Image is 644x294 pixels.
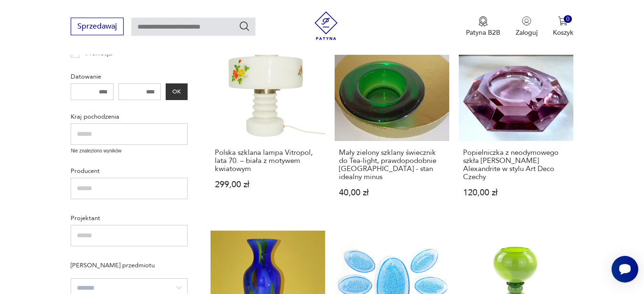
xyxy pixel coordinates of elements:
[466,16,500,37] a: Ikona medaluPatyna B2B
[71,213,188,223] p: Projektant
[463,189,569,197] p: 120,00 zł
[522,16,531,26] img: Ikonka użytkownika
[71,24,124,30] a: Sprzedawaj
[466,16,500,37] button: Patyna B2B
[215,149,321,173] h3: Polska szklana lampa Vitropol, lata 70. – biała z motywem kwiatowym
[211,27,325,215] a: Polska szklana lampa Vitropol, lata 70. – biała z motywem kwiatowymPolska szklana lampa Vitropol,...
[335,27,449,215] a: Mały zielony szklany świecznik do Tea-light, prawdopodobnie Czechy - stan idealny minusMały zielo...
[478,16,488,27] img: Ikona medalu
[239,20,250,32] button: Szukaj
[466,28,500,37] p: Patyna B2B
[312,11,340,40] img: Patyna - sklep z meblami i dekoracjami vintage
[215,181,321,189] p: 299,00 zł
[459,27,573,215] a: Popielniczka z neodymowego szkła Moser Alexandrite w stylu Art Deco CzechyPopielniczka z neodymow...
[339,189,445,197] p: 40,00 zł
[516,28,538,37] p: Zaloguj
[558,16,568,26] img: Ikona koszyka
[564,15,572,23] div: 0
[71,260,188,271] p: [PERSON_NAME] przedmiotu
[71,71,188,82] p: Datowanie
[71,112,188,122] p: Kraj pochodzenia
[516,16,538,37] button: Zaloguj
[71,18,124,35] button: Sprzedawaj
[553,28,573,37] p: Koszyk
[71,147,188,155] p: Nie znaleziono wyników
[166,83,188,100] button: OK
[463,149,569,181] h3: Popielniczka z neodymowego szkła [PERSON_NAME] Alexandrite w stylu Art Deco Czechy
[612,256,638,283] iframe: Smartsupp widget button
[71,166,188,176] p: Producent
[553,16,573,37] button: 0Koszyk
[339,149,445,181] h3: Mały zielony szklany świecznik do Tea-light, prawdopodobnie [GEOGRAPHIC_DATA] - stan idealny minus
